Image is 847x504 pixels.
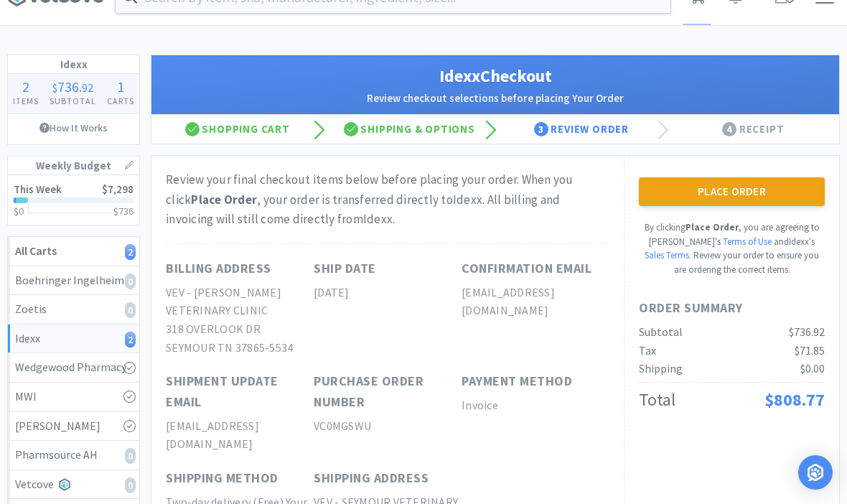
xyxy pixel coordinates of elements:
h1: Shipment Update Email [166,371,314,413]
h2: VEV - [PERSON_NAME] VETERINARY CLINIC [166,284,314,320]
span: $736.92 [789,325,825,339]
h2: This Week [14,184,62,195]
div: Tax [639,342,656,360]
i: 0 [125,274,136,289]
div: Idexx [15,330,132,348]
h2: [DATE] [314,284,462,302]
h1: Weekly Budget [8,157,139,175]
h4: Subtotal [45,94,102,108]
div: Receipt [668,115,840,144]
a: All Carts2 [8,237,139,266]
span: 736 [57,78,79,95]
h3: $ [113,206,134,216]
i: 0 [125,477,136,493]
div: Zoetis [15,300,132,319]
h4: Items [8,94,45,108]
a: Idexx2 [8,325,139,354]
a: Boehringer Ingelheim0 [8,266,139,296]
a: This Week$7,298$0$736 [8,175,139,225]
h1: Ship Date [314,258,376,279]
div: Shipping [639,360,683,378]
h1: Purchase Order Number [314,371,462,413]
div: Open Intercom Messenger [798,455,833,490]
span: $ [52,80,57,95]
h1: Payment Method [462,371,572,392]
h2: Review checkout selections before placing Your Order [166,90,825,107]
h4: Carts [101,94,139,108]
div: Pharmsource AH [15,446,132,465]
span: $0 [14,205,24,218]
i: 0 [125,448,136,464]
h1: Billing Address [166,258,271,279]
a: Wedgewood Pharmacy [8,353,139,383]
h1: Shipping Method [166,468,279,489]
h2: Invoice [462,396,609,415]
div: Vetcove [15,475,132,494]
div: Shipping & Options [324,115,496,144]
div: Wedgewood Pharmacy [15,358,132,377]
div: Total [639,386,675,414]
button: Place Order [639,177,825,206]
h1: Idexx [8,55,139,74]
span: 4 [722,122,736,136]
i: 0 [125,302,136,318]
a: Pharmsource AH0 [8,441,139,470]
i: 2 [125,332,136,347]
h2: [EMAIL_ADDRESS][DOMAIN_NAME] [166,417,314,454]
strong: Place Order [191,192,257,207]
div: Subtotal [639,323,683,342]
div: [PERSON_NAME] [15,417,132,436]
a: Terms of Use [723,235,772,248]
span: $7,298 [102,182,134,196]
div: Shopping Cart [151,115,324,144]
a: How It Works [8,114,139,141]
h1: Confirmation Email [462,258,591,279]
span: 92 [82,80,93,95]
span: 1 [117,78,124,95]
h2: 318 OVERLOOK DR [166,320,314,339]
div: MWI [15,388,132,406]
h2: SEYMOUR TN 37865-5534 [166,339,314,358]
h1: Idexx Checkout [166,62,825,90]
span: 2 [22,78,29,95]
p: By clicking , you are agreeing to [PERSON_NAME]'s Review your order to ensure you are ordering th... [639,220,825,276]
strong: All Carts [15,243,57,258]
div: Review your final checkout items below before placing your order. When you click , your order is ... [166,170,609,229]
h1: Order Summary [639,298,825,319]
span: 736 [118,205,134,218]
a: Sales Terms [645,249,689,261]
i: 2 [125,244,136,260]
strong: Place Order [685,221,739,233]
span: $71.85 [795,343,825,358]
a: MWI [8,383,139,412]
span: 3 [534,122,548,136]
h1: Shipping Address [314,468,429,489]
a: Zoetis0 [8,295,139,325]
span: $0.00 [800,361,825,375]
a: Vetcove0 [8,470,139,500]
div: Boehringer Ingelheim [15,271,132,290]
div: . [45,80,102,94]
span: $808.77 [764,388,825,411]
h2: [EMAIL_ADDRESS][DOMAIN_NAME] [462,284,609,320]
a: [PERSON_NAME] [8,412,139,442]
h2: VC0MGSWU [314,417,462,436]
div: Review Order [495,115,668,144]
span: and Idexx 's . [645,235,815,262]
